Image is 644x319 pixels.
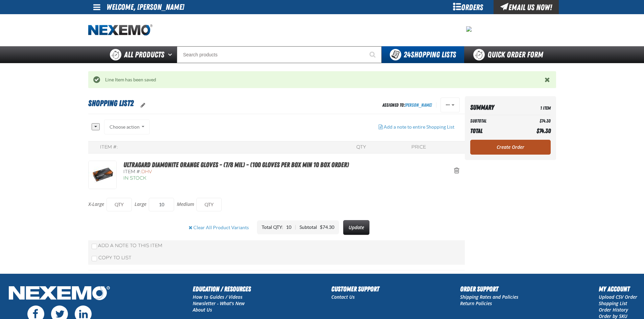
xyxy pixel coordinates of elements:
a: Order History [599,307,628,313]
div: Item #: [100,144,118,151]
span: DHV [141,169,152,175]
input: QTY [149,198,174,211]
input: Search [177,46,382,63]
a: About Us [193,307,212,313]
h2: Order Support [460,284,518,294]
img: 78e660a0e78809e0bc1a0909468facc3.png [466,26,472,32]
button: Actions of Shopping list2 [440,98,460,112]
a: Home [88,24,152,36]
h2: My Account [599,284,637,294]
button: oro.shoppinglist.label.edit.tooltip [135,98,151,113]
a: Return Policies [460,300,492,307]
div: Subtotal [300,224,320,231]
td: 1 Item [521,102,550,113]
button: Start Searching [365,46,382,63]
div: Price [411,144,426,151]
div: In Stock [123,175,458,182]
div: Assigned To: [382,101,432,110]
th: Total [470,126,521,136]
a: Upload CSV Order [599,294,637,300]
span: Shopping list2 [88,99,134,108]
div: | [295,224,296,231]
div: QTY [356,144,366,151]
input: Copy To List [92,256,97,261]
a: Shipping Rates and Policies [460,294,518,300]
a: Contact Us [331,294,355,300]
strong: 24 [404,50,411,59]
button: Clear All Product Variants [183,220,254,235]
button: Update [343,220,369,235]
input: QTY [196,198,222,211]
span: Add a Note to This Item [98,243,162,248]
input: Add a Note to This Item [92,244,97,249]
p: Medium [177,201,194,208]
div: Item #: [123,169,458,175]
button: Add a note to entire Shopping List [373,119,460,134]
td: $74.30 [521,116,550,126]
span: $74.30 [536,127,551,134]
th: Summary [470,102,521,113]
button: Action Remove Ultragard Diamonite Orange Gloves - (7/8 mil) - (100 gloves per box MIN 10 box orde... [449,164,465,179]
a: Create Order [470,140,551,155]
img: Nexemo logo [88,24,152,36]
div: $74.30 [320,224,334,231]
th: Subtotal [470,116,521,126]
button: Close the Notification [543,75,553,85]
input: QTY [106,198,132,211]
a: Ultragard Diamonite Orange Gloves - (7/8 mil) - (100 gloves per box MIN 10 box order) [123,161,349,169]
a: Quick Order Form [464,46,556,63]
span: Shopping Lists [404,50,456,59]
label: Copy To List [92,255,132,261]
a: [PERSON_NAME] [405,102,432,108]
div: Line Item has been saved [100,77,545,83]
p: X-Large [88,201,104,208]
a: Shopping List [599,300,627,307]
div: 10 [286,224,291,231]
button: You have 24 Shopping Lists. Open to view details [382,46,464,63]
a: How to Guides / Videos [193,294,242,300]
span: All Products [124,49,164,61]
h2: Customer Support [331,284,379,294]
button: Open All Products pages [166,46,177,63]
div: Total QTY: [262,224,286,231]
p: Large [135,201,146,208]
img: Nexemo Logo [7,284,112,304]
h2: Education / Resources [193,284,251,294]
a: Newsletter - What's New [193,300,245,307]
